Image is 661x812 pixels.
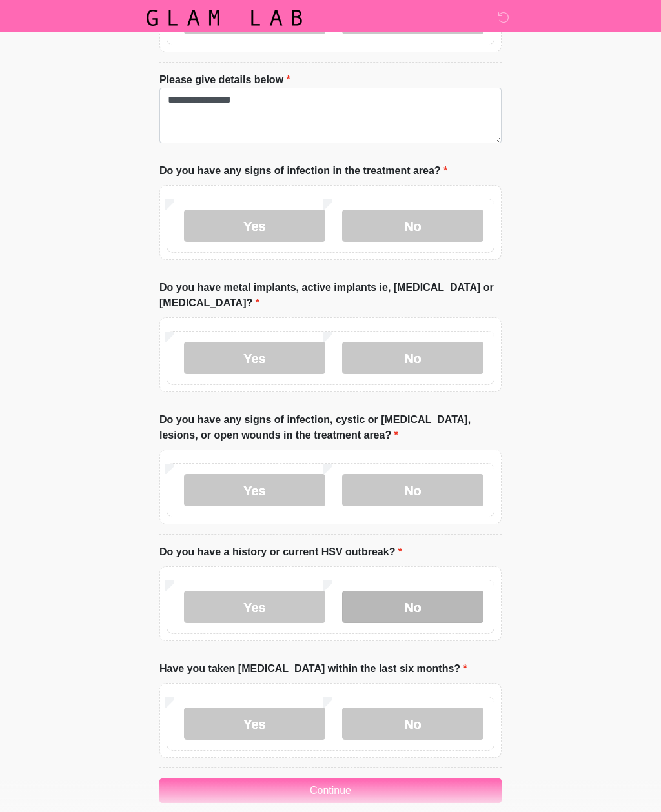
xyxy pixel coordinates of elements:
[342,708,483,740] label: No
[147,10,302,26] img: Glam Lab Logo
[184,342,325,374] label: Yes
[342,342,483,374] label: No
[342,591,483,623] label: No
[184,591,325,623] label: Yes
[159,661,467,677] label: Have you taken [MEDICAL_DATA] within the last six months?
[159,544,402,560] label: Do you have a history or current HSV outbreak?
[159,163,447,179] label: Do you have any signs of infection in the treatment area?
[159,778,502,803] button: Continue
[184,474,325,506] label: Yes
[159,72,290,88] label: Please give details below
[159,412,502,443] label: Do you have any signs of infection, cystic or [MEDICAL_DATA], lesions, or open wounds in the trea...
[184,210,325,242] label: Yes
[159,280,502,311] label: Do you have metal implants, active implants ie, [MEDICAL_DATA] or [MEDICAL_DATA]?
[342,474,483,506] label: No
[342,210,483,242] label: No
[184,708,325,740] label: Yes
